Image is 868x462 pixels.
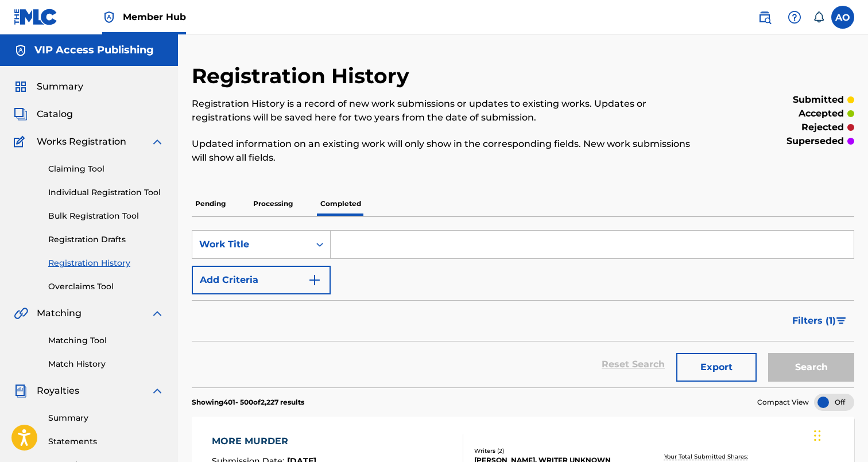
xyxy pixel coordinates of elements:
h5: VIP Access Publishing [34,44,154,57]
a: Match History [48,358,164,370]
a: Overclaims Tool [48,281,164,293]
img: Top Rightsholder [102,10,116,24]
p: Processing [250,192,296,216]
img: expand [150,135,164,149]
h2: Registration History [192,63,415,89]
img: Matching [14,306,28,320]
p: Registration History is a record of new work submissions or updates to existing works. Updates or... [192,97,702,125]
a: Matching Tool [48,335,164,347]
img: MLC Logo [14,9,58,25]
img: Royalties [14,384,28,398]
img: Catalog [14,107,28,121]
img: Summary [14,80,28,94]
a: Statements [48,436,164,448]
button: Add Criteria [192,266,331,294]
p: superseded [786,134,844,148]
span: Matching [37,306,82,320]
a: Claiming Tool [48,163,164,175]
span: Royalties [37,384,79,398]
p: Pending [192,192,229,216]
p: rejected [801,121,844,134]
p: Your Total Submitted Shares: [664,452,751,461]
img: Accounts [14,44,28,57]
span: Catalog [37,107,73,121]
img: expand [150,384,164,398]
div: Work Title [199,238,303,251]
iframe: Chat Widget [811,407,868,462]
div: Writers ( 2 ) [474,447,621,455]
span: Member Hub [123,10,186,24]
p: Completed [317,192,365,216]
p: Updated information on an existing work will only show in the corresponding fields. New work subm... [192,137,702,165]
button: Export [676,353,757,382]
p: accepted [799,107,844,121]
img: 9d2ae6d4665cec9f34b9.svg [308,273,321,287]
p: submitted [793,93,844,107]
div: User Menu [831,6,854,29]
div: Help [783,6,806,29]
div: Notifications [813,11,824,23]
button: Filters (1) [785,306,854,335]
img: search [758,10,772,24]
a: Individual Registration Tool [48,187,164,199]
div: MORE MURDER [212,434,332,448]
span: Summary [37,80,83,94]
a: Bulk Registration Tool [48,210,164,222]
iframe: Resource Center [836,294,868,389]
a: Registration Drafts [48,234,164,246]
p: Showing 401 - 500 of 2,227 results [192,397,304,407]
form: Search Form [192,230,854,387]
div: Drag [814,418,821,453]
span: Compact View [757,397,809,407]
span: Filters ( 1 ) [792,314,836,328]
a: Registration History [48,257,164,269]
a: Summary [48,412,164,424]
img: help [788,10,801,24]
img: Works Registration [14,135,29,149]
a: Public Search [753,6,776,29]
a: SummarySummary [14,80,83,94]
img: expand [150,306,164,320]
span: Works Registration [37,135,126,149]
a: CatalogCatalog [14,107,73,121]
